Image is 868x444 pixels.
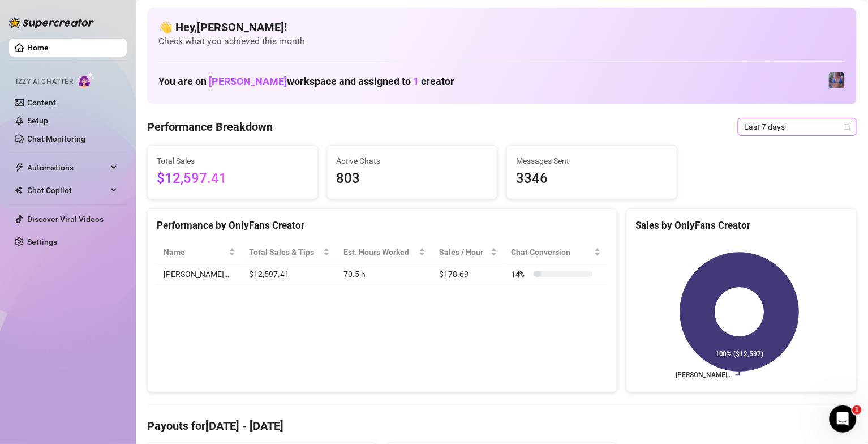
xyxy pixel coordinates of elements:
[413,75,419,87] span: 1
[9,17,94,28] img: logo-BBDzfeDw.svg
[249,246,321,258] span: Total Sales & Tips
[432,241,504,263] th: Sales / Hour
[27,134,85,143] a: Chat Monitoring
[745,118,850,135] span: Last 7 days
[157,168,308,190] span: $12,597.41
[147,119,273,135] h4: Performance Breakdown
[636,218,847,233] div: Sales by OnlyFans Creator
[337,168,488,190] span: 803
[27,43,49,52] a: Home
[676,372,732,379] text: [PERSON_NAME]…
[164,246,226,258] span: Name
[15,186,22,194] img: Chat Copilot
[27,98,56,107] a: Content
[157,155,308,167] span: Total Sales
[242,241,337,263] th: Total Sales & Tips
[147,418,857,434] h4: Payouts for [DATE] - [DATE]
[242,263,337,285] td: $12,597.41
[27,116,48,125] a: Setup
[15,163,24,172] span: thunderbolt
[157,241,242,263] th: Name
[157,218,608,233] div: Performance by OnlyFans Creator
[432,263,504,285] td: $178.69
[27,159,108,177] span: Automations
[209,75,287,87] span: [PERSON_NAME]
[158,75,454,88] h1: You are on workspace and assigned to creator
[78,72,95,88] img: AI Chatter
[337,155,488,167] span: Active Chats
[158,35,845,48] span: Check what you achieved this month
[516,168,668,190] span: 3346
[853,405,862,415] span: 1
[343,246,416,258] div: Est. Hours Worked
[439,246,488,258] span: Sales / Hour
[516,155,668,167] span: Messages Sent
[829,72,845,88] img: Jaylie
[337,263,432,285] td: 70.5 h
[511,268,529,280] span: 14 %
[157,263,242,285] td: [PERSON_NAME]…
[27,215,104,224] a: Discover Viral Videos
[504,241,607,263] th: Chat Conversion
[27,237,57,246] a: Settings
[27,181,108,199] span: Chat Copilot
[844,123,850,130] span: calendar
[511,246,591,258] span: Chat Conversion
[16,76,73,87] span: Izzy AI Chatter
[830,405,857,433] iframe: Intercom live chat
[158,19,845,35] h4: 👋 Hey, [PERSON_NAME] !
